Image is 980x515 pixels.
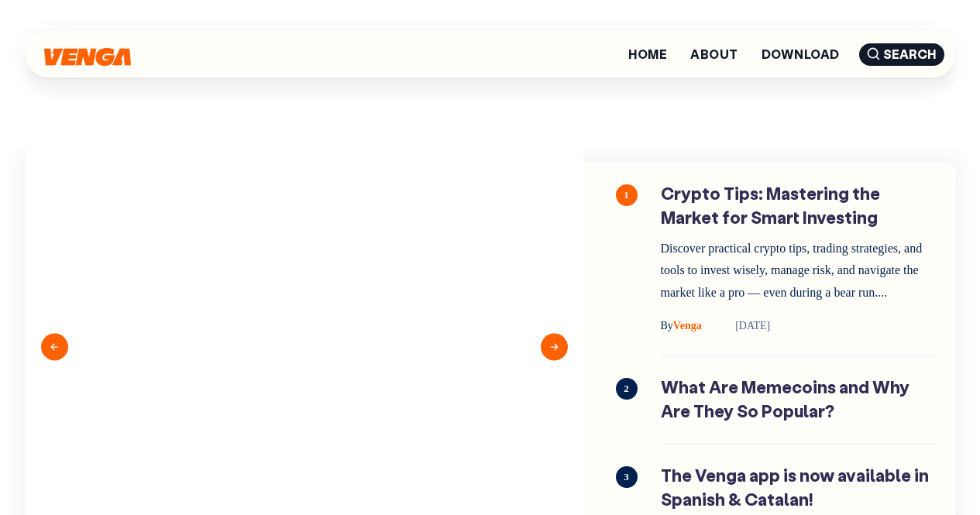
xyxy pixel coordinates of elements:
[616,378,638,400] span: 2
[616,184,638,206] span: 1
[41,333,68,360] button: Previous
[859,43,944,66] span: Search
[690,48,738,60] a: About
[541,333,568,360] button: Next
[44,48,131,66] img: Venga Blog
[762,48,840,60] a: Download
[616,466,638,488] span: 3
[628,48,667,60] a: Home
